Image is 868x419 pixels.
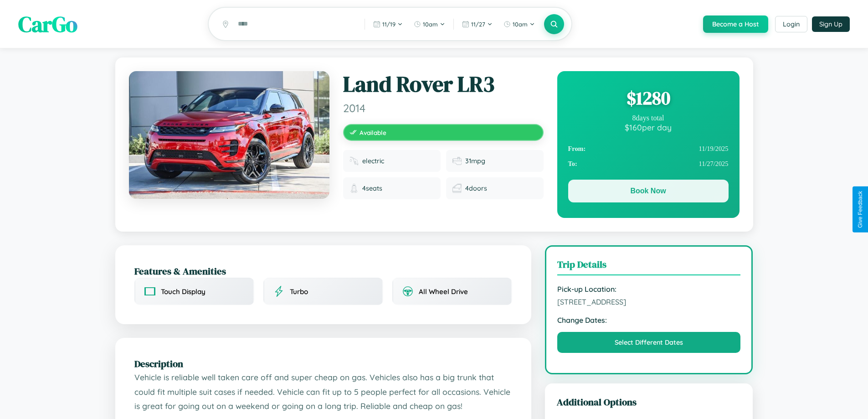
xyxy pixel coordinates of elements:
[290,287,308,296] span: Turbo
[557,297,741,306] span: [STREET_ADDRESS]
[568,156,729,171] div: 11 / 27 / 2025
[362,157,384,165] span: electric
[18,9,77,39] span: CarGo
[129,71,329,199] img: Land Rover LR3 2014
[568,145,586,153] strong: From:
[568,180,729,202] button: Book Now
[369,17,407,31] button: 11/19
[568,122,729,132] div: $ 160 per day
[360,129,386,136] span: Available
[423,21,438,28] span: 10am
[557,332,741,353] button: Select Different Dates
[568,141,729,156] div: 11 / 19 / 2025
[134,357,512,370] h2: Description
[349,156,359,166] img: Fuel type
[557,258,741,275] h3: Trip Details
[557,316,741,325] strong: Change Dates:
[349,184,359,193] img: Seats
[457,17,497,31] button: 11/27
[471,21,485,28] span: 11 / 27
[568,114,729,122] div: 8 days total
[343,71,544,98] h1: Land Rover LR3
[499,17,539,31] button: 10am
[465,184,487,192] span: 4 doors
[465,157,485,165] span: 31 mpg
[513,21,528,28] span: 10am
[382,21,395,28] span: 11 / 19
[557,395,741,409] h3: Additional Options
[812,16,850,32] button: Sign Up
[419,287,468,296] span: All Wheel Drive
[568,86,729,110] div: $ 1280
[452,156,462,166] img: Fuel efficiency
[557,285,741,294] strong: Pick-up Location:
[857,191,863,228] div: Give Feedback
[775,16,807,32] button: Login
[703,16,768,33] button: Become a Host
[134,370,512,414] p: Vehicle is reliable well taken care off and super cheap on gas. Vehicles also has a big trunk tha...
[362,184,382,192] span: 4 seats
[134,264,512,278] h2: Features & Amenities
[343,101,544,115] span: 2014
[452,184,462,193] img: Doors
[409,17,450,31] button: 10am
[161,287,205,296] span: Touch Display
[568,160,577,168] strong: To:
